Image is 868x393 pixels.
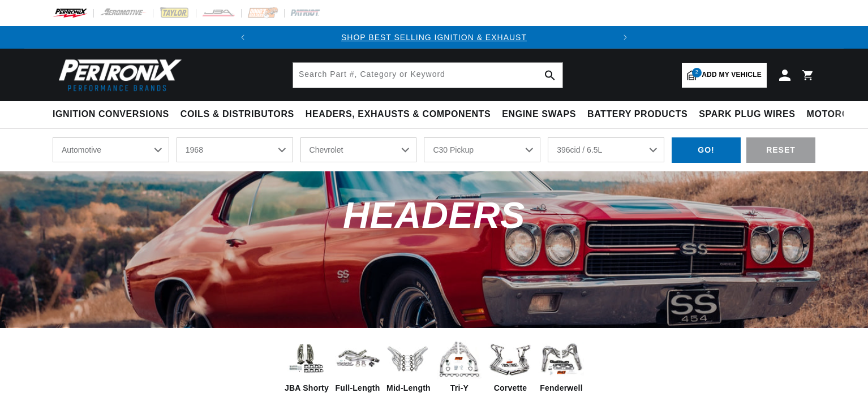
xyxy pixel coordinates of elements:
[582,101,693,128] summary: Battery Products
[502,109,576,120] span: Engine Swaps
[341,33,527,42] a: SHOP BEST SELLING IGNITION & EXHAUST
[181,109,294,120] span: Coils & Distributors
[437,336,482,382] img: Tri-Y Headers
[692,68,702,77] span: 2
[24,26,844,49] slideshow-component: Translation missing: en.sections.announcements.announcement_bar
[682,63,767,88] a: 2Add my vehicle
[538,63,562,88] button: search button
[672,137,741,163] div: GO!
[53,137,169,162] select: Ride Type
[231,26,254,49] button: Translation missing: en.sections.announcements.previous_announcement
[343,195,525,236] span: Headers
[293,63,562,88] input: Search Part #, Category or Keyword
[587,109,687,120] span: Battery Products
[254,31,614,44] div: 1 of 2
[614,26,637,49] button: Translation missing: en.sections.announcements.next_announcement
[284,340,329,378] img: JBA Shorty Headers
[177,137,293,162] select: Year
[53,55,183,94] img: Pertronix
[699,109,795,120] span: Spark Plug Wires
[693,101,801,128] summary: Spark Plug Wires
[335,341,380,377] img: Full-Length Headers
[53,101,175,128] summary: Ignition Conversions
[746,137,815,163] div: RESET
[386,336,431,382] img: Mid-Length Headers
[53,109,169,120] span: Ignition Conversions
[306,109,491,120] span: Headers, Exhausts & Components
[548,137,664,162] select: Engine
[539,336,584,382] img: Fenderwell Headers
[175,101,300,128] summary: Coils & Distributors
[424,137,540,162] select: Model
[496,101,582,128] summary: Engine Swaps
[300,137,417,162] select: Make
[300,101,496,128] summary: Headers, Exhausts & Components
[702,70,762,80] span: Add my vehicle
[488,336,533,382] img: Corvette Sidemount Headers
[254,31,614,44] div: Announcement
